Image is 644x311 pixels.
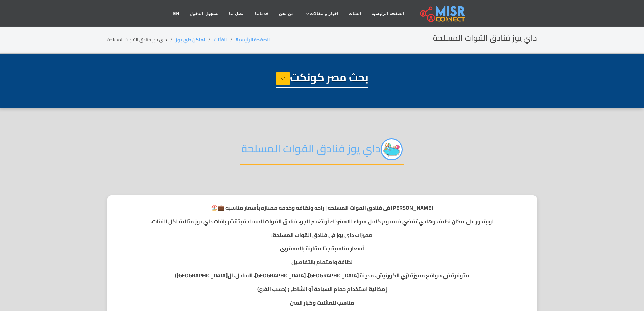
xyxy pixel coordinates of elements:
strong: مميزات داي يوز في فنادق القوات المسلحة: [271,230,373,240]
strong: [PERSON_NAME] في فنادق القوات المسلحة | راحة ونظافة وخدمة ممتازة بأسعار مناسبة 💼🏖️ [211,203,433,213]
strong: إمكانية استخدام حمام السباحة أو الشاطئ (حسب الفرع) [257,284,387,294]
a: تسجيل الدخول [185,7,223,20]
a: الصفحة الرئيسية [236,35,270,44]
strong: نظافة واهتمام بالتفاصيل [291,257,353,267]
a: من نحن [274,7,299,20]
strong: مناسب للعائلات وكبار السن [290,297,354,308]
a: الصفحة الرئيسية [366,7,409,20]
a: الفئات [343,7,366,20]
h2: داي يوز فنادق القوات المسلحة [433,33,537,43]
strong: متوفرة في مواقع مميزة (زي الكورنيش، مدينة [GEOGRAPHIC_DATA]، [GEOGRAPHIC_DATA]، الساحل، ال[GEOGRA... [175,270,469,281]
img: IFgHSiZDwsG7Gf9CYDht.jpg [381,138,403,160]
li: داي يوز فنادق القوات المسلحة [107,36,176,43]
a: EN [168,7,185,20]
img: main.misr_connect [420,5,465,22]
span: اخبار و مقالات [310,10,338,17]
a: اتصل بنا [224,7,250,20]
a: الفئات [214,35,227,44]
h2: داي يوز فنادق القوات المسلحة [240,138,404,165]
a: خدماتنا [250,7,274,20]
a: اماكن داي يوز [176,35,205,44]
a: اخبار و مقالات [299,7,343,20]
h1: بحث مصر كونكت [276,71,368,88]
strong: أسعار مناسبة جدًا مقارنة بالمستوى [280,243,364,253]
strong: لو بتدور على مكان نظيف وهادي تقضي فيه يوم كامل سواء للاسترخاء أو تغيير الجو، فنادق القوات المسلحة... [151,216,494,226]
